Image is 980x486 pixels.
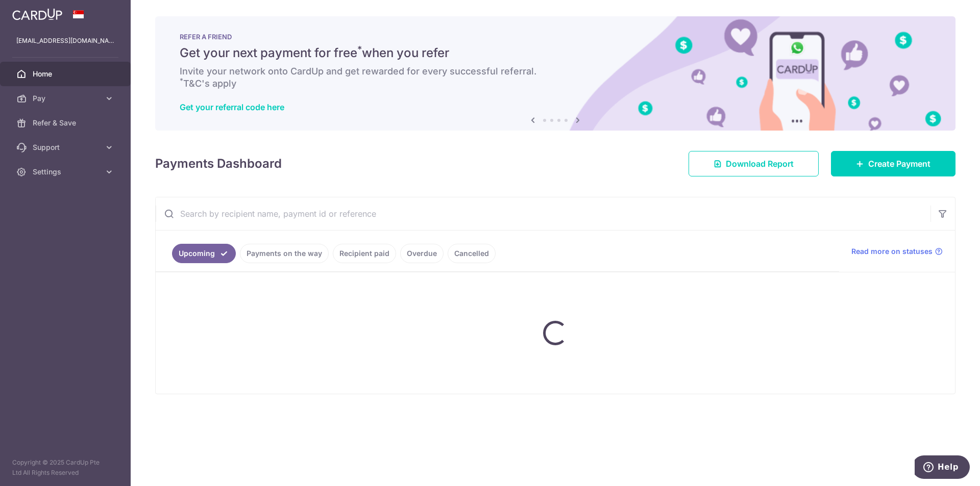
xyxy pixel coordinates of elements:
h6: Invite your network onto CardUp and get rewarded for every successful referral. T&C's apply [180,65,931,90]
img: RAF banner [155,16,955,131]
a: Read more on statuses [851,246,943,257]
span: Settings [33,167,100,177]
span: Pay [33,93,100,104]
h4: Payments Dashboard [155,155,282,173]
img: CardUp [12,8,62,20]
p: [EMAIL_ADDRESS][DOMAIN_NAME] [16,36,114,46]
iframe: Opens a widget where you can find more information [915,455,970,481]
span: Support [33,142,100,152]
a: Get your referral code here [180,102,284,112]
span: Download Report [726,158,794,170]
input: Search by recipient name, payment id or reference [156,197,930,230]
span: Read more on statuses [851,246,933,257]
h5: Get your next payment for free when you refer [180,45,931,61]
span: Create Payment [868,158,930,170]
a: Create Payment [831,151,955,176]
span: Home [33,69,100,79]
a: Upcoming [172,244,236,263]
a: Download Report [689,151,819,176]
p: REFER A FRIEND [180,33,931,41]
span: Refer & Save [33,118,100,128]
